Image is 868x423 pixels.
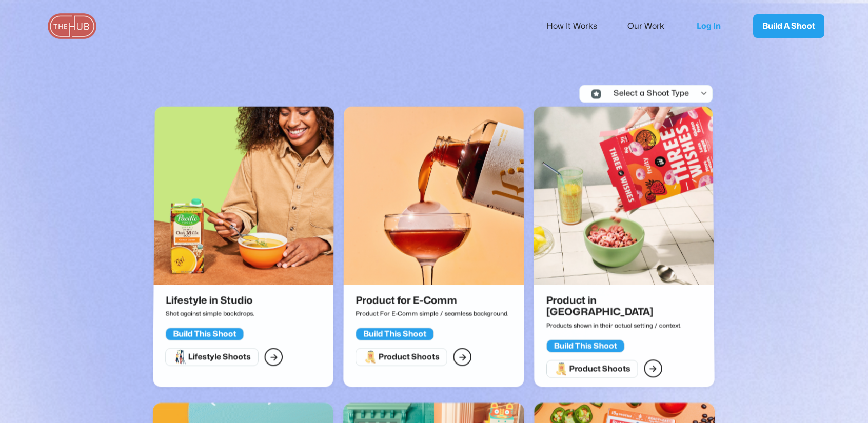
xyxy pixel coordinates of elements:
[534,107,714,295] a: Product in Situ
[554,361,569,376] img: Product Shoots
[344,107,524,285] img: Product for E-Comm
[188,352,251,362] div: Lifestyle Shoots
[605,89,689,98] div: Select a Shoot Type
[644,359,663,377] a: 
[265,348,283,366] a: 
[546,15,611,37] a: How It Works
[627,15,678,37] a: Our Work
[534,107,714,285] img: Product in Situ
[379,352,440,362] div: Product Shoots
[344,107,524,295] a: Product for E-Comm
[154,107,334,295] a: Lifestyle in Studio
[649,362,657,375] div: 
[356,306,509,320] p: Product For E-Comm simple / seamless background.
[364,329,427,339] div: Build This Shoot
[700,89,708,98] div: 
[166,295,253,307] h2: Lifestyle in Studio
[546,318,707,332] p: Products shown in their actual setting / context.
[270,350,278,363] div: 
[580,85,751,102] div: Icon Select Category - Localfinder X Webflow TemplateSelect a Shoot Type
[453,348,472,366] a: 
[554,341,617,351] div: Build This Shoot
[154,107,334,285] img: Lifestyle in Studio
[173,350,188,365] img: Lifestyle Shoots
[546,337,625,352] a: Build This Shoot
[459,350,467,363] div: 
[591,89,601,98] img: Icon Select Category - Localfinder X Webflow Template
[364,350,379,365] img: Product Shoots
[569,364,630,373] div: Product Shoots
[173,329,236,339] div: Build This Shoot
[166,306,257,320] p: Shot against simple backdrops.
[546,295,702,318] h2: Product in [GEOGRAPHIC_DATA]
[356,295,505,307] h2: Product for E-Comm
[753,14,824,38] a: Build A Shoot
[166,325,244,340] a: Build This Shoot
[686,9,738,43] a: Log In
[356,325,435,340] a: Build This Shoot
